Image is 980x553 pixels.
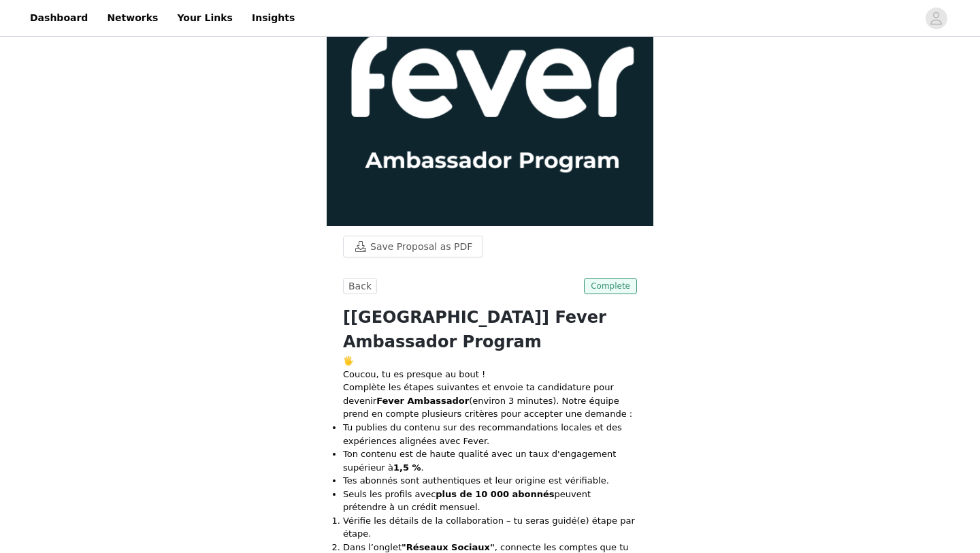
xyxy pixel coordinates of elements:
[343,381,637,421] p: Complète les étapes suivantes et envoie ta candidature pour devenir (environ 3 minutes). Notre éq...
[343,514,637,541] li: Vérifie les détails de la collaboration – tu seras guidé(e) étape par étape.
[436,489,554,499] strong: plus de 10 000 abonnés
[343,236,483,257] button: Save Proposal as PDF
[376,396,469,406] strong: Fever Ambassador
[343,474,637,488] li: Tes abonnés sont authentiques et leur origine est vérifiable.
[22,3,96,33] a: Dashboard
[343,305,637,354] h1: [[GEOGRAPHIC_DATA]] Fever Ambassador Program
[169,3,241,33] a: Your Links
[343,354,637,368] p: 🖐️
[584,278,637,294] span: Complete
[343,488,637,514] li: Seuls les profils avec peuvent prétendre à un crédit mensuel.
[343,368,637,381] p: Coucou, tu es presque au bout !
[343,421,637,447] li: Tu publies du contenu sur des recommandations locales et des expériences alignées avec Fever.
[343,278,377,294] button: Back
[343,447,637,474] li: Ton contenu est de haute qualité avec un taux d'engagement supérieur à .
[244,3,303,33] a: Insights
[393,462,421,473] strong: 1,5 %
[402,542,495,552] strong: "Réseaux Sociaux"
[99,3,166,33] a: Networks
[930,7,943,29] div: avatar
